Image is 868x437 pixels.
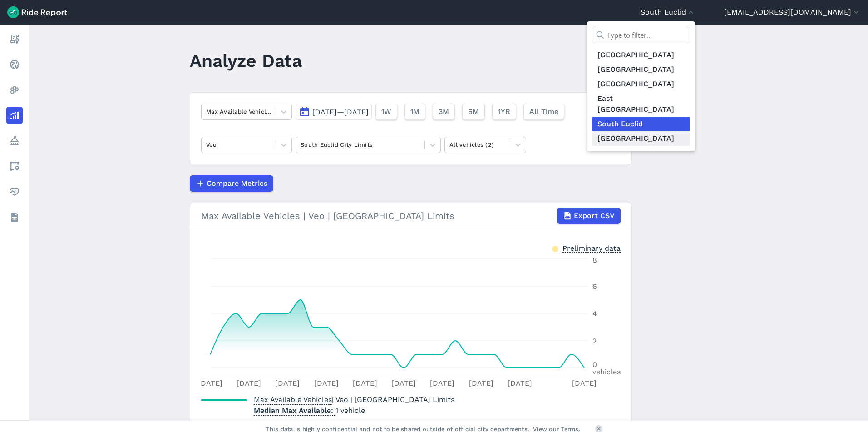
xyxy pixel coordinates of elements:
a: [GEOGRAPHIC_DATA] [592,62,690,77]
a: [GEOGRAPHIC_DATA] [592,131,690,146]
a: East [GEOGRAPHIC_DATA] [592,91,690,117]
a: [GEOGRAPHIC_DATA] [592,48,690,62]
a: South Euclid [592,117,690,131]
a: [GEOGRAPHIC_DATA] [592,77,690,91]
input: Type to filter... [592,27,690,43]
